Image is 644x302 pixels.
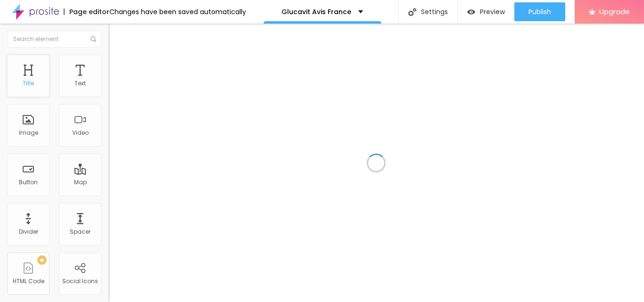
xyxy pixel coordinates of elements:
[91,36,96,42] img: Icone
[64,8,109,15] div: Page editor
[23,80,34,87] div: Title
[74,80,86,87] div: Text
[19,130,38,136] div: Image
[19,179,38,186] div: Button
[281,8,351,15] p: Glucavit Avis France
[528,8,551,16] span: Publish
[467,8,475,16] img: view-1.svg
[7,31,101,48] input: Search element
[70,229,91,235] div: Spacer
[599,8,630,16] span: Upgrade
[72,130,89,136] div: Video
[19,229,38,235] div: Divider
[458,2,514,21] button: Preview
[109,8,246,15] div: Changes have been saved automatically
[408,8,416,16] img: Icone
[514,2,565,21] button: Publish
[62,278,98,285] div: Social Icons
[74,179,87,186] div: Map
[13,278,44,285] div: HTML Code
[480,8,505,16] span: Preview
